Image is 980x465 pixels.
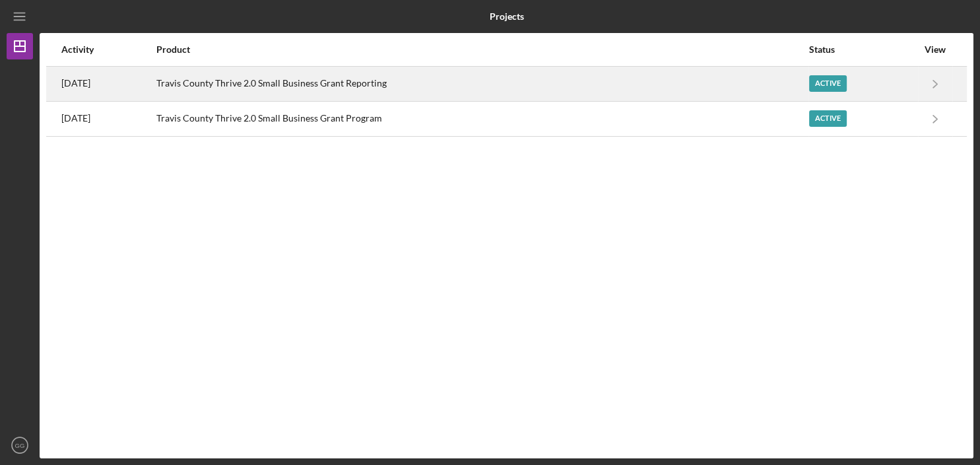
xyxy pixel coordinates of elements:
[61,78,90,89] time: 2025-10-06 18:47
[156,67,808,100] div: Travis County Thrive 2.0 Small Business Grant Reporting
[61,44,155,55] div: Activity
[156,44,808,55] div: Product
[156,102,808,135] div: Travis County Thrive 2.0 Small Business Grant Program
[919,44,952,55] div: View
[809,44,917,55] div: Status
[809,110,847,127] div: Active
[15,442,25,449] text: GG
[61,113,90,124] time: 2024-04-23 16:54
[7,432,33,458] button: GG
[809,75,847,92] div: Active
[490,11,524,22] b: Projects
